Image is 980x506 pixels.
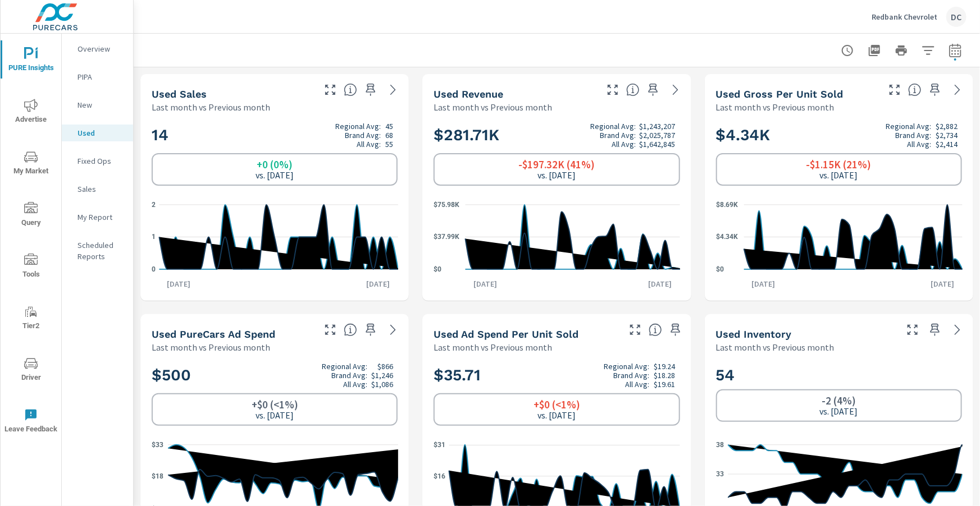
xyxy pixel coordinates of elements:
text: $4.34K [716,233,738,241]
button: Select Date Range [944,39,967,62]
text: 33 [716,470,724,478]
button: Make Fullscreen [604,81,622,99]
h6: -$1.15K (21%) [806,159,872,170]
button: Make Fullscreen [321,81,339,99]
p: Last month vs Previous month [152,341,270,354]
p: All Avg: [357,140,381,149]
p: Overview [78,43,124,54]
button: Make Fullscreen [886,81,904,99]
p: Brand Avg: [331,371,367,380]
text: $18 [152,472,163,480]
span: Total cost of media for all PureCars channels for the selected dealership group over the selected... [344,323,357,337]
p: vs. [DATE] [537,410,576,420]
p: vs. [DATE] [256,410,294,420]
span: Tools [4,254,58,281]
h2: 14 [152,122,398,149]
text: $31 [434,441,445,449]
h2: $4.34K [716,122,962,149]
p: Sales [78,183,124,195]
h6: -$197.32K (41%) [518,159,595,170]
text: $0 [434,265,441,273]
text: $16 [434,472,445,480]
h5: Used PureCars Ad Spend [152,328,275,340]
p: $18.28 [654,371,676,380]
div: New [62,96,133,113]
span: Total sales revenue over the selected date range. [Source: This data is sourced from the dealer’s... [626,83,640,96]
a: See more details in report [384,81,402,99]
span: Save this to your personalized report [667,321,685,339]
h5: Used Inventory [716,328,792,340]
span: Driver [4,357,58,384]
p: Scheduled Reports [78,240,124,262]
h6: +$0 (<1%) [252,399,298,410]
text: 38 [716,441,724,449]
p: 55 [385,140,393,149]
h5: Used Ad Spend Per Unit Sold [434,328,578,340]
p: Fixed Ops [78,155,124,167]
div: My Report [62,209,133,226]
p: vs. [DATE] [537,170,576,180]
p: $1,086 [371,380,393,389]
h6: -2 (4%) [822,395,856,406]
p: Used [78,127,124,139]
p: Last month vs Previous month [434,341,552,354]
span: Average gross profit generated by the dealership for each vehicle sold over the selected date ran... [908,83,922,96]
span: Save this to your personalized report [926,321,944,339]
p: New [78,99,124,111]
div: Sales [62,181,133,197]
span: Save this to your personalized report [362,321,380,339]
a: See more details in report [949,81,967,99]
p: All Avg: [625,380,649,389]
p: Regional Avg: [886,122,932,131]
span: Save this to your personalized report [926,81,944,99]
span: Leave Feedback [4,408,58,436]
p: All Avg: [908,140,932,149]
p: [DATE] [744,278,783,289]
span: Save this to your personalized report [644,81,662,99]
span: Tier2 [4,305,58,333]
p: My Report [78,211,124,223]
h2: $35.71 [434,362,680,389]
p: $1,246 [371,371,393,380]
p: [DATE] [641,278,680,289]
button: Apply Filters [917,39,940,62]
h2: $500 [152,362,398,389]
p: Redbank Chevrolet [872,12,937,22]
div: Scheduled Reports [62,237,133,265]
p: 45 [385,122,393,131]
p: vs. [DATE] [820,170,858,180]
p: Regional Avg: [604,362,649,371]
p: $2,025,787 [640,131,676,140]
p: [DATE] [466,278,505,289]
p: Regional Avg: [335,122,381,131]
text: $0 [716,265,724,273]
p: 68 [385,131,393,140]
button: Make Fullscreen [321,321,339,339]
h2: $281.71K [434,122,680,149]
p: vs. [DATE] [820,406,858,416]
p: $2,734 [936,131,958,140]
div: nav menu [1,34,61,447]
span: Query [4,202,58,229]
p: $1,243,207 [640,122,676,131]
p: PIPA [78,71,124,82]
p: Brand Avg: [600,131,636,140]
div: DC [946,7,967,27]
p: $2,882 [936,122,958,131]
h6: +$0 (<1%) [534,399,580,410]
text: $75.98K [434,201,459,209]
h5: Used Revenue [434,88,503,100]
h2: 54 [716,365,962,385]
span: Advertise [4,99,58,126]
text: $37.99K [434,233,459,241]
span: My Market [4,150,58,178]
p: Regional Avg: [322,362,367,371]
div: Fixed Ops [62,153,133,169]
span: Save this to your personalized report [362,81,380,99]
h5: Used Gross Per Unit Sold [716,88,844,100]
p: Last month vs Previous month [152,100,270,114]
a: See more details in report [949,321,967,339]
p: Brand Avg: [345,131,381,140]
h5: Used Sales [152,88,207,100]
text: 1 [152,233,156,241]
